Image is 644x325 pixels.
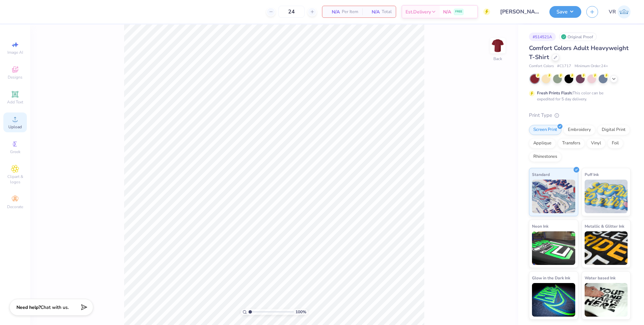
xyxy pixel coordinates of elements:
span: # C1717 [557,63,571,69]
img: Back [491,39,504,52]
span: Per Item [342,8,358,15]
span: Comfort Colors Adult Heavyweight T-Shirt [529,44,629,61]
span: FREE [455,9,462,14]
img: Glow in the Dark Ink [532,283,575,317]
span: N/A [443,8,451,15]
span: Total [382,8,392,15]
span: 100 % [296,309,306,315]
span: Add Text [7,99,23,105]
div: Digital Print [597,125,630,135]
div: Vinyl [587,138,605,148]
div: Embroidery [563,125,595,135]
img: Standard [532,180,575,213]
span: Decorate [7,204,23,210]
span: Neon Ink [532,223,548,230]
img: Puff Ink [585,180,628,213]
img: Neon Ink [532,231,575,265]
span: Est. Delivery [406,8,431,15]
span: Comfort Colors [529,63,554,69]
span: Metallic & Glitter Ink [585,223,624,230]
span: Upload [8,124,22,130]
div: Rhinestones [529,152,561,162]
div: # 514521A [529,33,556,41]
span: N/A [326,8,340,15]
input: – – [278,6,305,18]
span: VR [609,8,616,16]
strong: Need help? [16,304,41,311]
div: Back [493,56,502,62]
span: Image AI [7,50,23,55]
div: Print Type [529,111,631,119]
strong: Fresh Prints Flash: [537,90,573,96]
span: N/A [366,8,380,15]
span: Chat with us. [41,304,69,311]
div: Applique [529,138,556,148]
img: Water based Ink [585,283,628,317]
img: Vincent Roxas [618,5,631,18]
img: Metallic & Glitter Ink [585,231,628,265]
span: Greek [10,149,20,154]
div: Transfers [558,138,585,148]
span: Glow in the Dark Ink [532,274,570,281]
div: Original Proof [559,33,597,41]
span: Water based Ink [585,274,615,281]
span: Minimum Order: 24 + [575,63,608,69]
input: Untitled Design [495,5,544,18]
div: Foil [607,138,623,148]
span: Puff Ink [585,171,599,178]
div: This color can be expedited for 5 day delivery. [537,90,620,102]
a: VR [609,5,631,18]
button: Save [549,6,581,18]
div: Screen Print [529,125,561,135]
span: Designs [8,75,22,80]
span: Clipart & logos [3,174,27,185]
span: Standard [532,171,550,178]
